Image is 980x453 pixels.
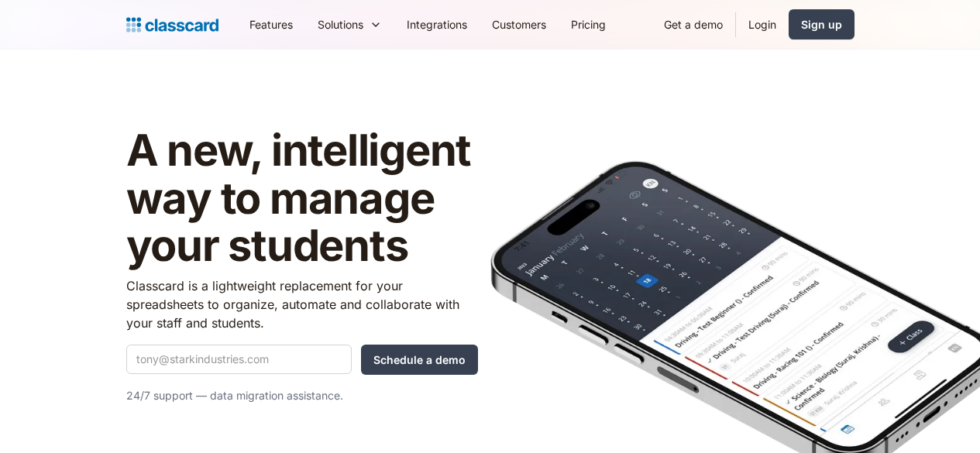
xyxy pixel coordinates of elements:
[394,7,480,42] a: Integrations
[480,7,559,42] a: Customers
[801,16,842,33] div: Sign up
[736,7,789,42] a: Login
[126,345,352,374] input: tony@starkindustries.com
[237,7,305,42] a: Features
[126,386,478,405] p: 24/7 support — data migration assistance.
[789,9,854,39] a: Sign up
[126,276,478,332] p: Classcard is a lightweight replacement for your spreadsheets to organize, automate and collaborat...
[126,345,478,375] form: Quick Demo Form
[652,7,735,42] a: Get a demo
[559,7,618,42] a: Pricing
[126,14,218,36] a: Logo
[361,345,478,375] input: Schedule a demo
[126,127,478,270] h1: A new, intelligent way to manage your students
[318,16,363,33] div: Solutions
[305,7,394,42] div: Solutions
